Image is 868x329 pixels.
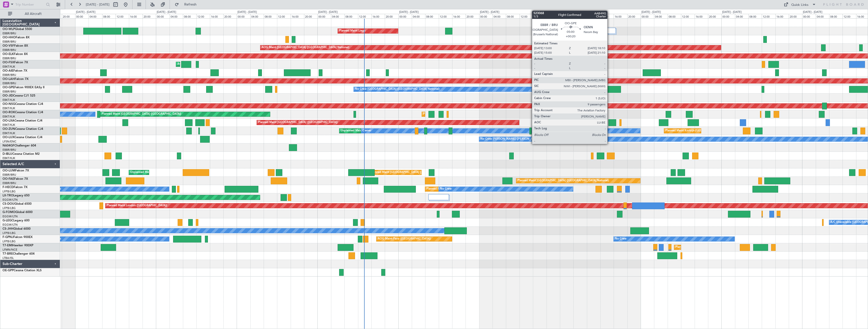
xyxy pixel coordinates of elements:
div: 08:00 [264,14,277,18]
button: All Aircraft [6,10,55,18]
span: OO-FSX [3,61,14,64]
a: EGGW/LTN [3,198,18,202]
a: EBBR/BRU [3,90,16,94]
span: OO-ELK [3,53,14,56]
a: EBBR/BRU [3,81,16,85]
span: F-HECD [3,186,14,189]
div: 04:00 [816,14,829,18]
div: 08:00 [668,14,681,18]
div: [DATE] - [DATE] [641,10,661,14]
div: 12:00 [681,14,694,18]
a: F-GPNJFalcon 900EX [3,236,33,239]
a: OO-JIDCessna CJ1 525 [3,94,35,97]
a: EBBR/BRU [3,48,16,52]
a: EBKT/KJK [3,156,15,160]
div: Planned Maint [GEOGRAPHIC_DATA] ([GEOGRAPHIC_DATA]) [258,119,338,126]
div: 12:00 [762,14,775,18]
a: EBKT/KJK [3,98,15,102]
div: 16:00 [452,14,466,18]
a: EGGW/LTN [3,215,18,218]
span: T7-EMI [3,244,12,247]
div: 20:00 [789,14,802,18]
div: [DATE] - [DATE] [76,10,95,14]
div: [DATE] - [DATE] [399,10,419,14]
div: 00:00 [156,14,169,18]
a: CS-JHHGlobal 6000 [3,227,31,230]
div: 04:00 [654,14,667,18]
a: OO-LXACessna Citation CJ4 [3,119,42,122]
div: 08:00 [102,14,116,18]
span: OO-ZUN [3,128,15,131]
span: CS-JHH [3,227,13,230]
div: 00:00 [317,14,331,18]
span: OO-LUM [3,169,15,172]
div: Quick Links [791,3,808,8]
div: 20:00 [385,14,398,18]
div: 12:00 [843,14,856,18]
span: N604GF [3,144,14,147]
span: F-GPNJ [3,236,13,239]
span: OO-JID [3,94,13,97]
a: OO-NSGCessna Citation CJ4 [3,103,43,106]
span: OO-GPE [3,86,14,89]
span: [DATE] - [DATE] [86,2,110,7]
a: OO-FAEFalcon 7X [3,177,28,181]
div: Planned Maint Kortrijk-[GEOGRAPHIC_DATA] [423,110,482,118]
span: OO-WLP [3,28,15,31]
div: 04:00 [735,14,748,18]
a: F-HECDFalcon 7X [3,186,28,189]
div: 16:00 [210,14,223,18]
div: 00:00 [560,14,573,18]
div: 00:00 [75,14,89,18]
div: 08:00 [506,14,519,18]
div: 16:00 [291,14,304,18]
a: LFMN/NCE [3,248,17,252]
div: No Crew [GEOGRAPHIC_DATA] ([GEOGRAPHIC_DATA] National) [355,85,440,93]
div: Planned Maint [GEOGRAPHIC_DATA] [675,244,724,251]
a: LFPB/LBG [3,206,16,210]
div: 08:00 [829,14,843,18]
div: 20:00 [143,14,156,18]
div: AOG Maint Kortrijk-[GEOGRAPHIC_DATA] [177,61,232,68]
div: 12:00 [277,14,290,18]
span: OO-NSG [3,103,15,106]
div: Planned Maint Liege [339,27,365,35]
span: T7-BRE [3,252,13,255]
div: Unplanned Maint [GEOGRAPHIC_DATA] ([GEOGRAPHIC_DATA] National) [130,169,225,176]
div: [DATE] - [DATE] [803,10,822,14]
div: Planned Maint London ([GEOGRAPHIC_DATA]) [107,202,167,210]
div: 08:00 [748,14,762,18]
div: 16:00 [695,14,708,18]
a: CS-DOUGlobal 6500 [3,202,32,205]
a: OO-AIEFalcon 7X [3,69,27,72]
a: LTBA/ISL [3,256,14,260]
div: 00:00 [802,14,816,18]
span: OO-LXA [3,119,14,122]
div: Planned Maint [GEOGRAPHIC_DATA] ([GEOGRAPHIC_DATA]) [102,110,181,118]
div: 20:00 [223,14,237,18]
div: 08:00 [183,14,196,18]
a: OO-LAHFalcon 7X [3,78,29,81]
div: [DATE] - [DATE] [480,10,499,14]
div: 08:00 [587,14,600,18]
span: Refresh [180,3,201,6]
div: 16:00 [533,14,546,18]
button: Quick Links [781,1,819,9]
div: [DATE] - [DATE] [561,10,580,14]
a: EBBR/BRU [3,56,16,60]
div: [DATE] - [DATE] [237,10,257,14]
a: LFSN/ENC [3,140,16,143]
a: OO-VSFFalcon 8X [3,44,28,47]
a: OO-WLPGlobal 5500 [3,28,32,31]
div: 12:00 [600,14,614,18]
div: 04:00 [412,14,425,18]
div: 04:00 [89,14,102,18]
a: G-LEGCLegacy 600 [3,219,30,222]
a: EBBR/BRU [3,32,16,35]
div: Unplanned Maint [GEOGRAPHIC_DATA]-[GEOGRAPHIC_DATA] [341,127,422,135]
a: N604GFChallenger 604 [3,144,36,147]
div: 20:00 [304,14,317,18]
div: 00:00 [398,14,412,18]
a: T7-EMIHawker 900XP [3,244,33,247]
a: OO-LUXCessna Citation CJ4 [3,136,42,139]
